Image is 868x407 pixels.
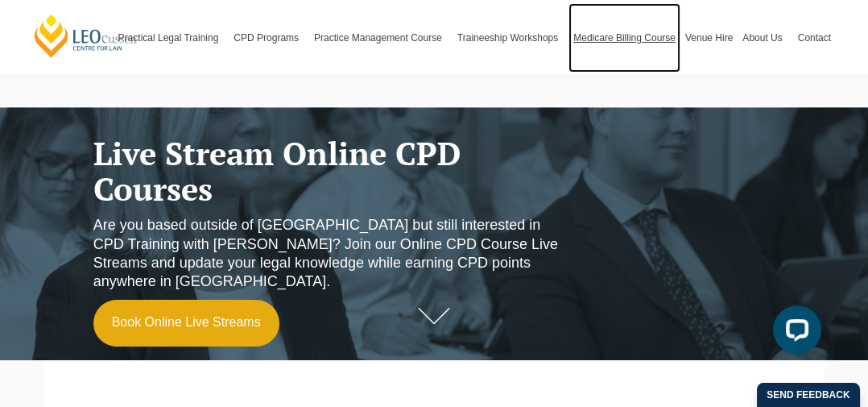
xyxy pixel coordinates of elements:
[760,299,828,367] iframe: LiveChat chat widget
[114,3,229,73] a: Practical Legal Training
[309,3,453,73] a: Practice Management Course
[453,3,568,73] a: Traineeship Workshops
[32,13,139,59] a: [PERSON_NAME] Centre for Law
[93,135,570,206] h1: Live Stream Online CPD Courses
[738,3,792,73] a: About Us
[568,3,680,73] a: Medicare Billing Course
[680,3,738,73] a: Venue Hire
[93,216,570,292] p: Are you based outside of [GEOGRAPHIC_DATA] but still interested in CPD Training with [PERSON_NAME...
[93,300,279,347] a: Book Online Live Streams
[793,3,836,73] a: Contact
[229,3,309,73] a: CPD Programs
